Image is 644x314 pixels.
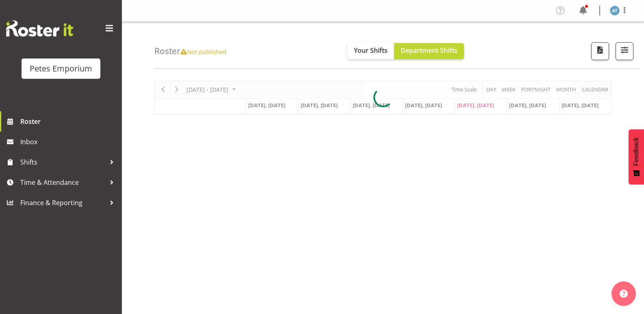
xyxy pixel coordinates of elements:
[401,46,458,55] span: Department Shifts
[620,290,628,298] img: help-xxl-2.png
[20,115,118,128] span: Roster
[180,48,226,56] span: Not published
[347,43,394,59] button: Your Shifts
[354,46,388,55] span: Your Shifts
[6,20,73,37] img: Rosterit website logo
[20,136,118,148] span: Inbox
[154,46,226,56] h4: Roster
[20,156,106,168] span: Shifts
[394,43,464,59] button: Department Shifts
[629,129,644,184] button: Feedback - Show survey
[616,42,633,60] button: Filter Shifts
[610,6,620,15] img: alex-micheal-taniwha5364.jpg
[633,137,640,166] span: Feedback
[20,197,106,209] span: Finance & Reporting
[20,176,106,188] span: Time & Attendance
[30,63,92,75] div: Petes Emporium
[591,42,609,60] button: Download a PDF of the roster according to the set date range.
